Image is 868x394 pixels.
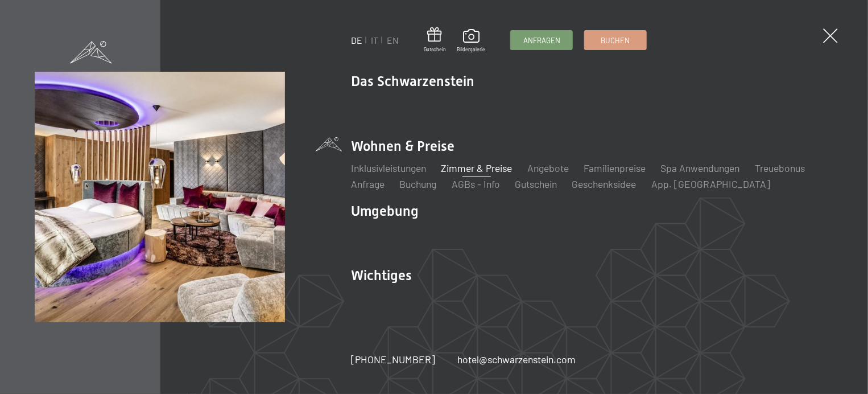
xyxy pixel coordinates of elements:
a: [PHONE_NUMBER] [351,352,435,367]
a: AGBs - Info [452,178,500,190]
a: Gutschein [515,178,557,190]
a: Zimmer & Preise [441,162,512,174]
span: Bildergalerie [457,46,485,53]
a: Anfrage [351,178,385,190]
a: Familienpreise [584,162,646,174]
a: Angebote [527,162,569,174]
a: Geschenksidee [572,178,636,190]
a: IT [371,35,378,46]
a: Anfragen [511,31,572,50]
span: Anfragen [523,35,560,46]
a: Spa Anwendungen [661,162,740,174]
a: hotel@schwarzenstein.com [457,352,576,367]
a: EN [387,35,399,46]
a: Inklusivleistungen [351,162,426,174]
a: App. [GEOGRAPHIC_DATA] [651,178,770,190]
a: DE [351,35,362,46]
span: Gutschein [424,46,446,53]
a: Treuebonus [755,162,805,174]
a: Gutschein [424,27,446,53]
span: Buchen [601,35,630,46]
span: [PHONE_NUMBER] [351,353,435,366]
a: Bildergalerie [457,29,485,53]
a: Buchen [585,31,646,50]
a: Buchung [399,178,436,190]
